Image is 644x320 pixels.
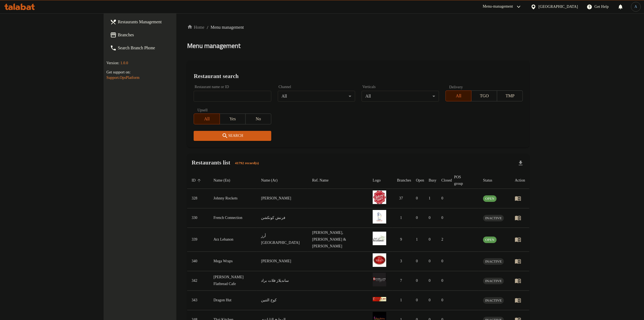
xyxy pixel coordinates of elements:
td: 1 [424,189,437,208]
span: INACTIVE [483,278,504,284]
th: Busy [424,172,437,189]
span: Branches [118,32,207,38]
td: [PERSON_NAME],[PERSON_NAME] & [PERSON_NAME] [308,228,368,251]
button: TGO [471,90,497,101]
td: 0 [412,208,424,228]
td: 0 [437,189,450,208]
img: Arz Lebanon [373,232,386,245]
button: All [445,90,471,101]
div: OPEN [483,195,497,202]
div: Menu [515,297,525,303]
td: [PERSON_NAME] [257,251,308,271]
div: OPEN [483,237,497,243]
div: Menu [515,215,525,221]
span: TGO [474,92,495,100]
span: All [196,115,217,123]
td: Arz Lebanon [209,228,257,251]
span: A [635,4,637,10]
td: كوخ التنين [257,290,308,310]
span: Menu management [211,24,244,31]
div: All [278,91,355,102]
td: 0 [412,271,424,290]
nav: breadcrumb [187,24,529,31]
div: Export file [514,157,527,170]
img: French Connection [373,210,386,224]
td: 1 [393,290,412,310]
div: Menu [515,236,525,243]
td: 0 [412,251,424,271]
span: Name (En) [213,177,237,184]
th: Action [510,172,529,189]
td: [PERSON_NAME] [257,189,308,208]
h2: Menu management [187,41,240,50]
span: 1.0.0 [120,61,128,65]
div: Menu [515,277,525,284]
h2: Restaurant search [194,72,523,80]
button: Search [194,131,271,141]
span: INACTIVE [483,215,504,221]
td: 9 [393,228,412,251]
h2: Restaurants list [191,159,262,167]
button: No [245,114,271,124]
div: INACTIVE [483,215,504,221]
span: OPEN [483,195,497,202]
th: Logo [368,172,393,189]
span: Yes [222,115,243,123]
td: أرز [GEOGRAPHIC_DATA] [257,228,308,251]
td: 1 [412,228,424,251]
span: INACTIVE [483,297,504,303]
button: Yes [220,114,246,124]
span: INACTIVE [483,258,504,264]
td: 0 [412,290,424,310]
td: 3 [393,251,412,271]
span: Ref. Name [312,177,336,184]
td: 0 [437,208,450,228]
span: ID [191,177,203,184]
td: 37 [393,189,412,208]
th: Open [412,172,424,189]
label: Delivery [449,85,463,89]
td: 0 [424,208,437,228]
td: 0 [437,251,450,271]
span: TMP [499,92,521,100]
img: Johnny Rockets [373,190,386,204]
div: Menu [515,195,525,202]
span: Version: [106,61,119,65]
div: [GEOGRAPHIC_DATA] [539,4,578,10]
td: 0 [424,251,437,271]
td: Mega Wraps [209,251,257,271]
span: All [448,92,469,100]
span: Status [483,177,499,184]
img: Mega Wraps [373,253,386,267]
td: 0 [424,228,437,251]
input: Search for restaurant name or ID.. [194,91,271,102]
a: Restaurants Management [106,15,211,28]
span: Search [198,132,267,139]
span: 41792 record(s) [232,161,262,166]
td: French Connection [209,208,257,228]
td: 0 [412,189,424,208]
td: سانديلاز فلات براد [257,271,308,290]
td: 0 [437,290,450,310]
a: Branches [106,28,211,41]
td: 0 [424,271,437,290]
td: Dragon Hut [209,290,257,310]
span: Restaurants Management [118,19,207,25]
span: Search Branch Phone [118,45,207,51]
td: Johnny Rockets [209,189,257,208]
span: OPEN [483,237,497,243]
td: [PERSON_NAME] Flatbread Cafe [209,271,257,290]
td: فرنش كونكشن [257,208,308,228]
a: Support.OpsPlatform [106,76,139,80]
span: POS group [454,174,472,187]
div: Menu [515,258,525,264]
td: 7 [393,271,412,290]
td: 1 [393,208,412,228]
th: Branches [393,172,412,189]
th: Closed [437,172,450,189]
span: Get support on: [106,70,130,74]
div: Menu-management [483,4,513,10]
button: All [194,114,220,124]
